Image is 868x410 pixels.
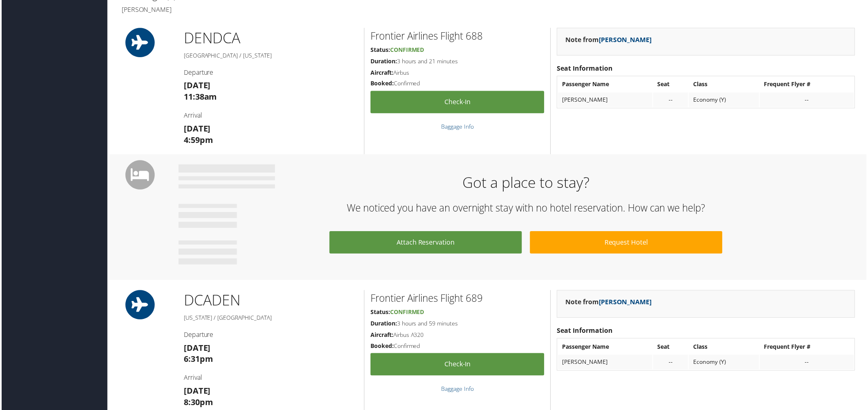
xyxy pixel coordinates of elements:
[183,51,358,60] h5: [GEOGRAPHIC_DATA] / [US_STATE]
[558,64,614,73] strong: Seat Information
[370,46,390,53] strong: Status:
[370,343,394,351] strong: Booked:
[765,360,852,367] div: --
[370,29,545,43] h2: Frontier Airlines Flight 688
[370,309,390,317] strong: Status:
[370,57,397,65] strong: Duration:
[690,356,761,371] td: Economy (Y)
[442,386,474,394] a: Baggage Info
[370,91,545,114] a: Check-in
[183,291,358,312] h1: DCA DEN
[183,91,216,102] strong: 11:38am
[370,69,393,76] strong: Aircraft:
[183,355,212,366] strong: 6:31pm
[183,80,210,91] strong: [DATE]
[390,46,424,53] span: Confirmed
[559,77,654,92] th: Passenger Name
[559,93,654,107] td: [PERSON_NAME]
[658,360,685,367] div: --
[370,343,545,351] h5: Confirmed
[600,35,653,44] a: [PERSON_NAME]
[370,80,394,87] strong: Booked:
[559,341,654,355] th: Passenger Name
[370,321,545,329] h5: 3 hours and 59 minutes
[658,96,685,104] div: --
[370,57,545,65] h5: 3 hours and 21 minutes
[329,232,522,254] a: Attach Reservation
[183,111,358,120] h4: Arrival
[183,331,358,340] h4: Departure
[183,374,358,383] h4: Arrival
[120,5,483,14] h4: [PERSON_NAME]
[183,68,358,77] h4: Departure
[370,292,545,306] h2: Frontier Airlines Flight 689
[370,332,393,340] strong: Aircraft:
[690,341,761,355] th: Class
[183,387,210,398] strong: [DATE]
[390,309,424,317] span: Confirmed
[183,343,210,354] strong: [DATE]
[765,96,852,104] div: --
[690,77,761,92] th: Class
[566,299,653,307] strong: Note from
[370,69,545,77] h5: Airbus
[183,315,358,323] h5: [US_STATE] / [GEOGRAPHIC_DATA]
[183,398,212,409] strong: 8:30pm
[183,28,358,48] h1: DEN DCA
[183,135,212,146] strong: 4:59pm
[183,123,210,134] strong: [DATE]
[370,354,545,377] a: Check-in
[654,341,689,355] th: Seat
[600,299,653,307] a: [PERSON_NAME]
[370,332,545,340] h5: Airbus A320
[566,35,653,44] strong: Note from
[558,327,614,336] strong: Seat Information
[690,93,761,107] td: Economy (Y)
[370,80,545,88] h5: Confirmed
[761,77,856,92] th: Frequent Flyer #
[442,123,474,131] a: Baggage Info
[761,341,856,355] th: Frequent Flyer #
[559,356,654,371] td: [PERSON_NAME]
[654,77,689,92] th: Seat
[531,232,724,254] a: Request Hotel
[370,321,397,328] strong: Duration:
